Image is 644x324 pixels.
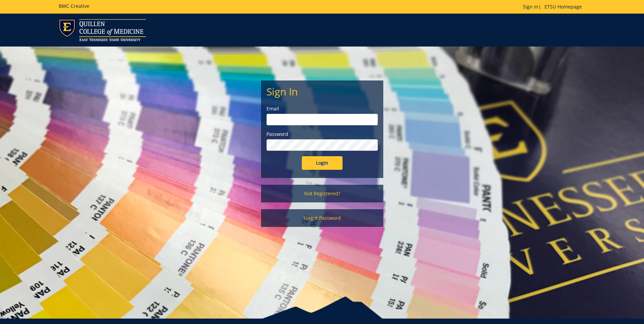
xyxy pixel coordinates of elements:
[266,105,378,112] label: Email
[59,19,146,41] img: ETSU logo
[523,3,585,10] p: |
[261,185,383,202] a: Not Registered?
[523,3,538,10] a: Sign In
[59,3,89,8] h5: BMC Creative
[302,156,343,170] input: Login
[541,3,585,10] a: ETSU Homepage
[266,131,378,138] label: Password
[261,209,383,227] a: Forgot Password
[266,86,378,97] h2: Sign In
